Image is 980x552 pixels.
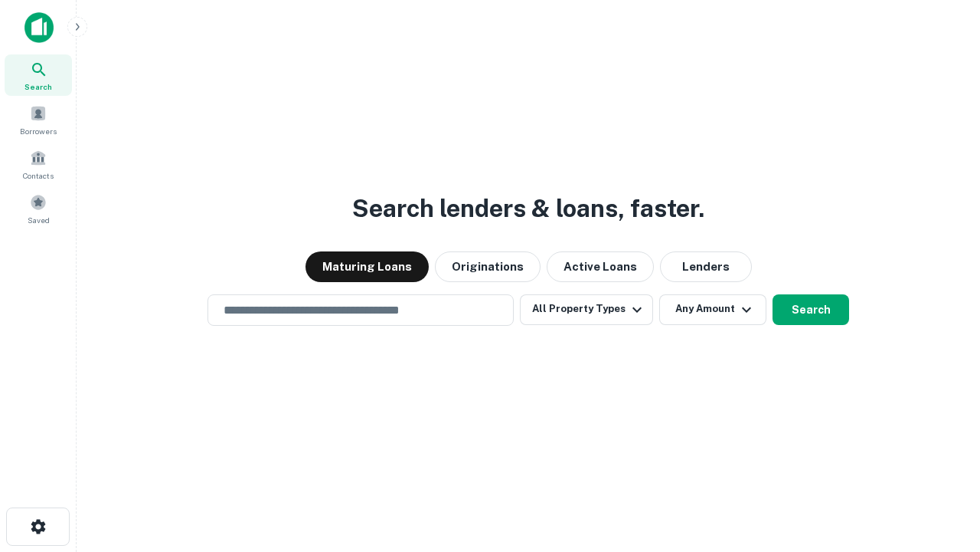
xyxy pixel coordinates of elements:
[28,214,50,226] span: Saved
[5,143,72,185] a: Contacts
[547,251,654,282] button: Active Loans
[659,294,766,325] button: Any Amount
[24,80,52,93] span: Search
[435,251,541,282] button: Originations
[520,294,653,325] button: All Property Types
[23,169,54,182] span: Contacts
[305,251,429,282] button: Maturing Loans
[5,99,72,140] a: Borrowers
[20,125,57,137] span: Borrowers
[903,429,980,503] iframe: Chat Widget
[352,190,704,227] h3: Search lenders & loans, faster.
[24,12,54,43] img: capitalize-icon.png
[773,294,849,325] button: Search
[5,54,72,96] a: Search
[660,251,752,282] button: Lenders
[5,188,72,229] a: Saved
